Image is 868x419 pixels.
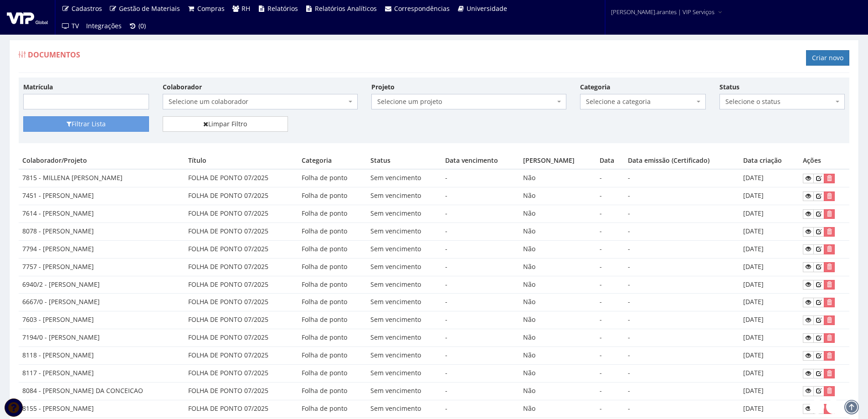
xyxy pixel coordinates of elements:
[367,152,442,169] th: Status
[19,294,185,311] td: 6667/0 - [PERSON_NAME]
[28,50,80,60] span: Documentos
[519,311,596,329] td: Não
[367,187,442,205] td: Sem vencimento
[596,152,624,169] th: Data
[519,169,596,187] td: Não
[298,152,366,169] th: Categoria
[624,187,740,205] td: -
[367,222,442,240] td: Sem vencimento
[580,83,610,92] label: Categoria
[596,222,624,240] td: -
[624,205,740,223] td: -
[169,97,346,106] span: Selecione um colaborador
[19,258,185,276] td: 7757 - [PERSON_NAME]
[442,240,519,258] td: -
[23,116,149,132] button: Filtrar Lista
[298,169,366,187] td: Folha de ponto
[119,4,180,13] span: Gestão de Materiais
[19,222,185,240] td: 8078 - [PERSON_NAME]
[19,329,185,347] td: 7194/0 - [PERSON_NAME]
[185,364,298,382] td: FOLHA DE PONTO 07/2025
[519,205,596,223] td: Não
[740,152,799,169] th: Data criação
[740,364,799,382] td: [DATE]
[72,4,102,13] span: Cadastros
[23,83,53,92] label: Matrícula
[185,258,298,276] td: FOLHA DE PONTO 07/2025
[367,382,442,400] td: Sem vencimento
[315,4,377,13] span: Relatórios Analíticos
[197,4,225,13] span: Compras
[740,311,799,329] td: [DATE]
[519,276,596,294] td: Não
[185,169,298,187] td: FOLHA DE PONTO 07/2025
[519,364,596,382] td: Não
[442,400,519,418] td: -
[19,276,185,294] td: 6940/2 - [PERSON_NAME]
[86,21,122,30] span: Integrações
[371,94,566,109] span: Selecione um projeto
[185,329,298,347] td: FOLHA DE PONTO 07/2025
[806,50,849,66] a: Criar novo
[596,382,624,400] td: -
[19,240,185,258] td: 7794 - [PERSON_NAME]
[740,187,799,205] td: [DATE]
[596,276,624,294] td: -
[611,7,714,16] span: [PERSON_NAME].arantes | VIP Serviços
[740,294,799,311] td: [DATE]
[624,382,740,400] td: -
[19,152,185,169] th: Colaborador/Projeto
[624,311,740,329] td: -
[442,187,519,205] td: -
[367,294,442,311] td: Sem vencimento
[624,240,740,258] td: -
[519,347,596,365] td: Não
[442,169,519,187] td: -
[298,240,366,258] td: Folha de ponto
[596,347,624,365] td: -
[442,205,519,223] td: -
[185,400,298,418] td: FOLHA DE PONTO 07/2025
[596,169,624,187] td: -
[367,311,442,329] td: Sem vencimento
[740,240,799,258] td: [DATE]
[519,187,596,205] td: Não
[185,276,298,294] td: FOLHA DE PONTO 07/2025
[740,329,799,347] td: [DATE]
[298,187,366,205] td: Folha de ponto
[19,311,185,329] td: 7603 - [PERSON_NAME]
[298,311,366,329] td: Folha de ponto
[19,205,185,223] td: 7614 - [PERSON_NAME]
[367,169,442,187] td: Sem vencimento
[163,116,288,132] a: Limpar Filtro
[367,329,442,347] td: Sem vencimento
[580,94,706,109] span: Selecione a categoria
[740,347,799,365] td: [DATE]
[442,276,519,294] td: -
[185,294,298,311] td: FOLHA DE PONTO 07/2025
[740,382,799,400] td: [DATE]
[624,347,740,365] td: -
[367,276,442,294] td: Sem vencimento
[185,222,298,240] td: FOLHA DE PONTO 07/2025
[519,258,596,276] td: Não
[298,347,366,365] td: Folha de ponto
[367,364,442,382] td: Sem vencimento
[298,364,366,382] td: Folha de ponto
[624,400,740,418] td: -
[72,21,79,30] span: TV
[596,364,624,382] td: -
[82,17,125,35] a: Integrações
[442,258,519,276] td: -
[367,205,442,223] td: Sem vencimento
[740,276,799,294] td: [DATE]
[586,97,694,106] span: Selecione a categoria
[19,400,185,418] td: 8155 - [PERSON_NAME]
[185,382,298,400] td: FOLHA DE PONTO 07/2025
[624,364,740,382] td: -
[740,205,799,223] td: [DATE]
[163,83,202,92] label: Colaborador
[624,169,740,187] td: -
[519,294,596,311] td: Não
[442,347,519,365] td: -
